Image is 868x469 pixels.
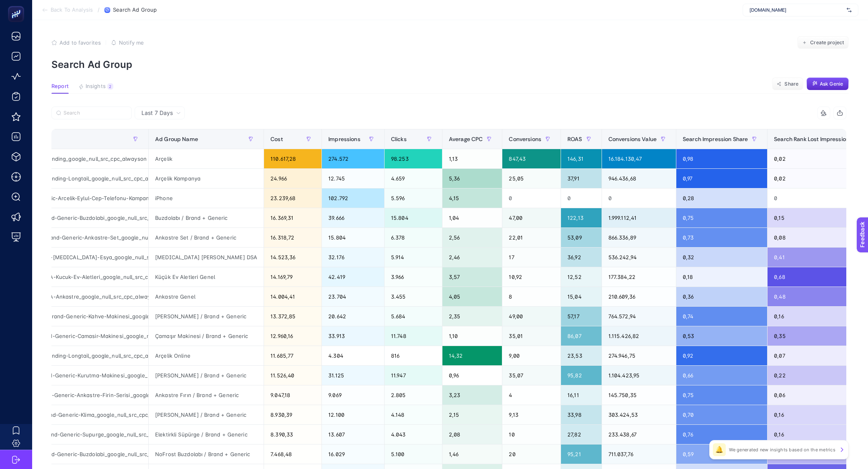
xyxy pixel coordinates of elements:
[502,287,561,306] div: 8
[111,39,144,46] button: Notify me
[561,405,602,424] div: 33,98
[676,149,767,168] div: 0,98
[502,169,561,188] div: 25,05
[683,136,748,142] span: Search Impression Share
[676,444,767,464] div: 0,59
[59,39,101,46] span: Add to favorites
[264,267,321,287] div: 14.169,79
[561,444,602,464] div: 95,21
[561,149,602,168] div: 146,31
[86,83,106,90] span: Insights
[322,149,384,168] div: 274.572
[149,228,264,247] div: Ankastre Set / Brand + Generic
[322,208,384,227] div: 39.666
[385,149,442,168] div: 98.253
[149,326,264,346] div: Çamaşır Makinesi / Brand + Generic
[149,366,264,385] div: [PERSON_NAME] / Brand + Generic
[385,228,442,247] div: 6.378
[749,7,843,13] span: [DOMAIN_NAME]
[149,248,264,267] div: [MEDICAL_DATA] [PERSON_NAME] DSA
[442,385,502,405] div: 3,23
[602,366,676,385] div: 1.104.423,95
[98,6,100,13] span: /
[602,425,676,444] div: 233.438,67
[322,228,384,247] div: 15.804
[676,287,767,306] div: 0,36
[264,149,321,168] div: 110.617,28
[561,267,602,287] div: 12,52
[561,326,602,346] div: 86,07
[602,267,676,287] div: 177.384,22
[502,425,561,444] div: 10
[51,59,849,70] p: Search Ad Group
[602,385,676,405] div: 145.750,35
[502,149,561,168] div: 847,43
[442,405,502,424] div: 2,15
[264,287,321,306] div: 14.004,41
[807,78,849,90] button: Ask Genie
[820,81,843,87] span: Ask Genie
[602,326,676,346] div: 1.115.426,82
[119,39,144,46] span: Notify me
[322,188,384,208] div: 102.792
[149,346,264,365] div: Arçelik Online
[772,78,803,90] button: Share
[561,346,602,365] div: 23,53
[784,81,798,87] span: Share
[442,287,502,306] div: 4,05
[149,385,264,405] div: Ankastre Fırın / Brand + Generic
[676,248,767,267] div: 0,32
[322,366,384,385] div: 31.125
[51,83,69,90] span: Report
[385,307,442,326] div: 5.684
[449,136,483,142] span: Average CPC
[270,136,283,142] span: Cost
[442,208,502,227] div: 1,04
[713,443,726,456] div: 🔔
[442,267,502,287] div: 3,57
[385,385,442,405] div: 2.805
[442,425,502,444] div: 2,08
[602,228,676,247] div: 866.336,89
[149,169,264,188] div: Arçelik Kampanya
[385,405,442,424] div: 4.148
[442,188,502,208] div: 4,15
[322,405,384,424] div: 12.100
[810,39,844,46] span: Create project
[385,169,442,188] div: 4.659
[322,346,384,365] div: 4.304
[676,228,767,247] div: 0,73
[322,307,384,326] div: 20.642
[385,188,442,208] div: 5.596
[502,228,561,247] div: 22,01
[561,366,602,385] div: 95,82
[676,346,767,365] div: 0,92
[63,110,127,116] input: Search
[502,267,561,287] div: 10,92
[442,228,502,247] div: 2,56
[676,326,767,346] div: 0,53
[567,136,582,142] span: ROAS
[149,149,264,168] div: Arçelik
[264,208,321,227] div: 16.369,31
[602,346,676,365] div: 274.946,75
[264,228,321,247] div: 16.318,72
[676,385,767,405] div: 0,75
[442,326,502,346] div: 1,10
[509,136,541,142] span: Conversions
[502,326,561,346] div: 35,01
[676,267,767,287] div: 0,18
[385,267,442,287] div: 3.966
[385,366,442,385] div: 11.947
[322,267,384,287] div: 42.419
[602,188,676,208] div: 0
[602,287,676,306] div: 210.609,36
[264,346,321,365] div: 11.685,77
[502,248,561,267] div: 17
[149,307,264,326] div: [PERSON_NAME] / Brand + Generic
[51,39,101,46] button: Add to favorites
[602,248,676,267] div: 536.242,94
[385,326,442,346] div: 11.748
[322,169,384,188] div: 12.745
[442,307,502,326] div: 2,35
